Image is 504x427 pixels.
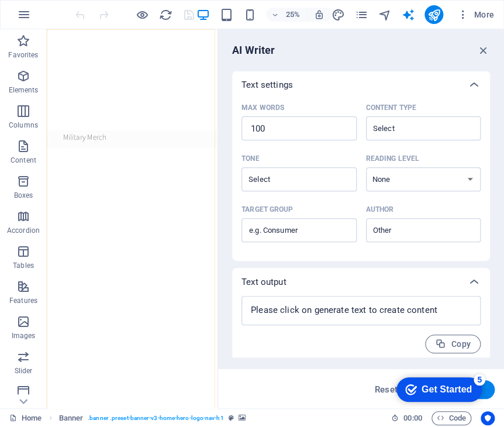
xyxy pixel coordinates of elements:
p: Boxes [14,191,33,200]
span: Reset [374,385,398,394]
i: This element is a customizable preset [229,415,234,421]
i: Pages (Ctrl+Alt+S) [354,8,368,22]
i: Reload page [158,8,172,22]
p: Tables [13,261,34,270]
button: More [453,5,499,24]
button: 25% [266,8,308,22]
div: Text output [232,296,490,363]
i: On resize automatically adjust zoom level to fit chosen device. [314,9,325,20]
button: reload [158,8,172,22]
span: Copy [435,339,471,350]
button: design [331,8,345,22]
button: Code [431,411,471,425]
p: Images [12,331,36,340]
p: Text output [241,276,286,288]
div: Text settings [232,99,490,261]
button: Click here to leave preview mode and continue editing [135,8,149,22]
input: AuthorClear [370,222,458,239]
span: 00 00 [403,411,422,425]
i: AI Writer [401,8,415,22]
input: Target group [241,221,357,240]
nav: breadcrumb [59,411,246,425]
p: Elements [9,85,39,95]
button: text_generator [401,8,415,22]
p: Slider [15,366,33,376]
button: pages [354,8,368,22]
input: ToneClear [245,171,334,188]
div: Text output [232,268,490,296]
i: Publish [427,8,440,22]
div: Text settings [232,71,490,99]
span: More [457,9,494,20]
h6: 25% [284,8,302,22]
p: Target group [241,205,293,214]
div: Get Started [34,13,85,23]
i: Design (Ctrl+Alt+Y) [331,8,344,22]
p: Features [9,296,37,305]
button: publish [424,5,443,24]
button: Reset [368,380,404,399]
p: Reading level [366,154,419,163]
a: Click to cancel selection. Double-click to open Pages [9,411,42,425]
p: Columns [9,120,38,130]
span: Code [437,411,466,425]
p: Content [11,156,36,165]
select: Reading level [366,167,481,191]
i: This element contains a background [239,415,246,421]
button: Copy [425,335,481,353]
p: Max words [241,103,284,112]
span: : [412,414,413,422]
div: Get Started 5 items remaining, 0% complete [9,6,95,30]
input: Content typeClear [370,120,458,137]
p: Accordion [7,226,40,235]
h6: AI Writer [232,43,275,57]
p: Tone [241,154,259,163]
p: Text settings [241,79,293,91]
span: Click to select. Double-click to edit [59,411,84,425]
p: Favorites [8,50,38,60]
input: Max words [241,117,357,140]
p: Author [366,205,394,214]
button: navigator [378,8,392,22]
div: 5 [87,2,98,14]
span: . banner .preset-banner-v3-home-hero-logo-nav-h1 [88,411,223,425]
button: Usercentrics [481,411,495,425]
p: Content type [366,103,416,112]
h6: Session time [391,411,422,425]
